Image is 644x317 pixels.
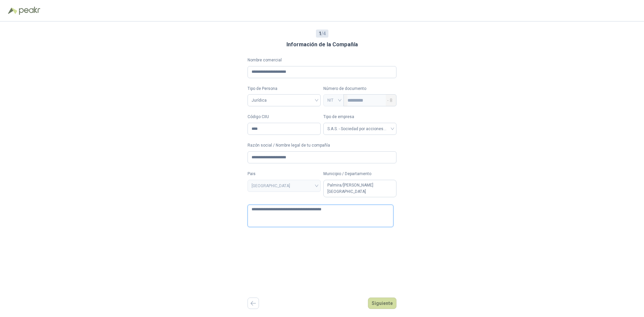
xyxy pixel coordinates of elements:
[8,7,17,14] img: Logo
[252,181,317,191] span: COLOMBIA
[323,171,396,177] label: Municipio / Departamento
[327,95,340,105] span: NIT
[248,57,396,63] label: Nombre comercial
[248,171,321,177] label: Pais
[327,124,392,134] span: S.A.S. - Sociedad por acciones simplificada
[368,298,396,309] button: Siguiente
[319,30,326,37] span: / 4
[323,114,396,120] label: Tipo de empresa
[248,142,396,149] label: Razón social / Nombre legal de tu compañía
[19,7,40,15] img: Peakr
[252,95,317,105] span: Jurídica
[248,114,321,120] label: Código CIIU
[319,31,321,36] b: 1
[286,40,358,49] h3: Información de la Compañía
[387,95,392,106] span: - 8
[248,86,321,92] label: Tipo de Persona
[323,86,396,92] p: Número de documento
